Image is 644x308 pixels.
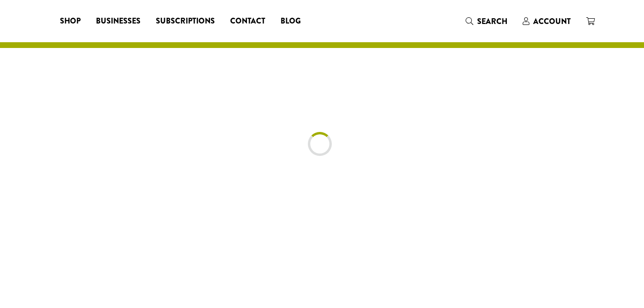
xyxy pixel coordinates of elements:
[515,13,578,29] a: Account
[96,15,141,27] span: Businesses
[477,16,507,27] span: Search
[281,15,301,27] span: Blog
[222,13,273,29] a: Contact
[273,13,308,29] a: Blog
[148,13,222,29] a: Subscriptions
[533,16,571,27] span: Account
[52,13,88,29] a: Shop
[60,15,81,27] span: Shop
[458,13,515,29] a: Search
[88,13,148,29] a: Businesses
[230,15,265,27] span: Contact
[156,15,215,27] span: Subscriptions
